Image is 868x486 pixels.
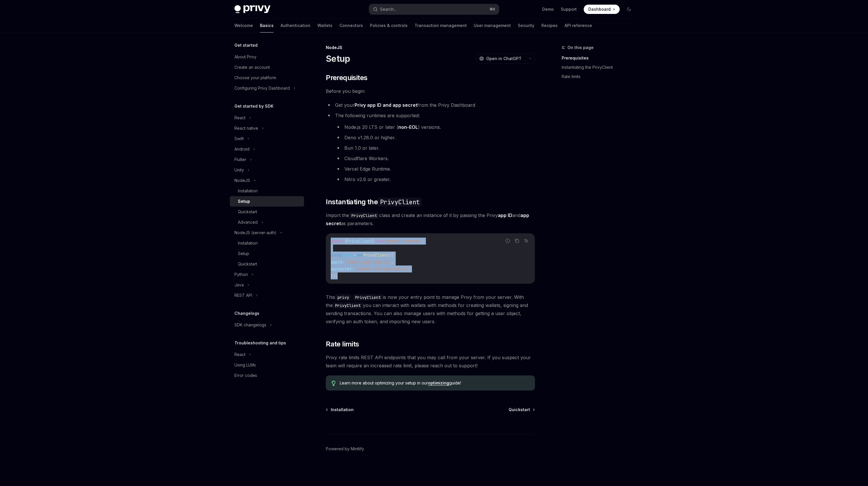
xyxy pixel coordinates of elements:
code: PrivyClient [378,198,422,207]
div: Unity [234,167,244,174]
div: Installation [238,187,258,194]
button: React [230,113,304,123]
a: User management [474,19,511,32]
button: Report incorrect code [504,237,511,245]
div: NodeJS (server-auth) [234,229,276,236]
span: = [354,252,356,258]
a: Powered by Mintlify [326,446,364,452]
a: Create an account [230,62,304,73]
span: Installation [331,407,354,413]
div: React [234,351,245,358]
h5: Get started [234,42,258,49]
div: Setup [238,198,250,205]
div: Java [234,281,244,288]
div: REST API [234,292,252,299]
div: Quickstart [238,261,257,268]
span: ({ [389,252,393,258]
a: Prerequisites [562,53,638,63]
button: Flutter [230,154,304,165]
span: Open in ChatGPT [486,56,522,62]
li: Deno v1.28.0 or higher. [335,133,535,142]
button: Advanced [230,217,304,227]
span: appSecret: [331,266,354,272]
a: About Privy [230,52,304,62]
a: Quickstart [230,207,304,217]
button: Configuring Privy Dashboard [230,83,304,93]
span: PrivyClient [347,239,372,244]
span: Prerequisites [326,73,367,82]
span: Instantiating the [326,197,422,207]
a: Recipes [541,19,558,32]
a: Connectors [339,19,363,32]
a: Installation [326,407,354,413]
button: Search...⌘K [369,4,499,15]
button: Swift [230,133,304,144]
span: Before you begin: [326,87,535,95]
a: non-EOL [398,124,418,130]
img: dark logo [234,5,270,13]
code: PrivyClient [333,302,363,309]
a: Setup [230,248,304,259]
li: The following runtimes are supported: [326,111,535,183]
h5: Changelogs [234,310,259,317]
div: Search... [380,6,396,13]
a: Security [518,19,534,32]
span: Dashboard [588,6,611,12]
a: Using LLMs [230,360,304,370]
a: Dashboard [584,5,620,14]
div: NodeJS [326,45,535,50]
a: Support [561,6,577,12]
span: Learn more about optimizing your setup in our guide! [340,380,529,386]
div: SDK changelogs [234,321,266,328]
div: Setup [238,250,249,257]
span: Import the class and create an instance of it by passing the Privy and as parameters. [326,211,535,227]
button: NodeJS [230,175,304,186]
a: Policies & controls [370,19,408,32]
button: Android [230,144,304,154]
a: Welcome [234,19,253,32]
a: optimizing [428,380,449,386]
strong: app ID [498,212,512,218]
div: Advanced [238,219,258,226]
a: Error codes [230,370,304,381]
span: On this page [567,44,594,51]
span: from [375,239,384,244]
span: , [391,259,393,265]
a: Setup [230,196,304,207]
li: Cloudflare Workers. [335,154,535,162]
li: Node.js 20 LTS or later ( ) versions. [335,123,535,131]
span: PrivyClient [363,252,389,258]
a: Demo [542,6,554,12]
div: Using LLMs [234,362,256,368]
span: const [331,252,342,258]
a: Quickstart [509,407,534,413]
code: privy [335,294,351,301]
button: SDK changelogs [230,320,304,330]
button: React [230,349,304,360]
div: Error codes [234,372,257,379]
a: Privy app ID and app secret [355,102,417,108]
button: Ask AI [522,237,530,245]
div: Create an account [234,64,270,71]
a: Basics [260,19,274,32]
div: Android [234,146,249,153]
span: Rate limits [326,339,359,349]
div: React [234,114,245,121]
span: 'insert-your-app-id' [345,259,391,265]
svg: Tip [332,381,336,386]
a: Installation [230,238,304,248]
span: Quickstart [509,407,530,413]
span: } [372,239,375,244]
span: { [345,239,347,244]
li: Get your from the Privy Dashboard [326,101,535,109]
button: NodeJS (server-auth) [230,227,304,238]
a: API reference [565,19,592,32]
span: Privy rate limits REST API endpoints that you may call from your server. If you suspect your team... [326,353,535,370]
div: React native [234,125,258,132]
span: ⌘ K [489,7,496,12]
button: Toggle dark mode [624,5,634,14]
span: '@privy-io/node' [384,239,421,244]
li: Bun 1.0 or later. [335,144,535,152]
h1: Setup [326,53,350,64]
h5: Troubleshooting and tips [234,339,286,346]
